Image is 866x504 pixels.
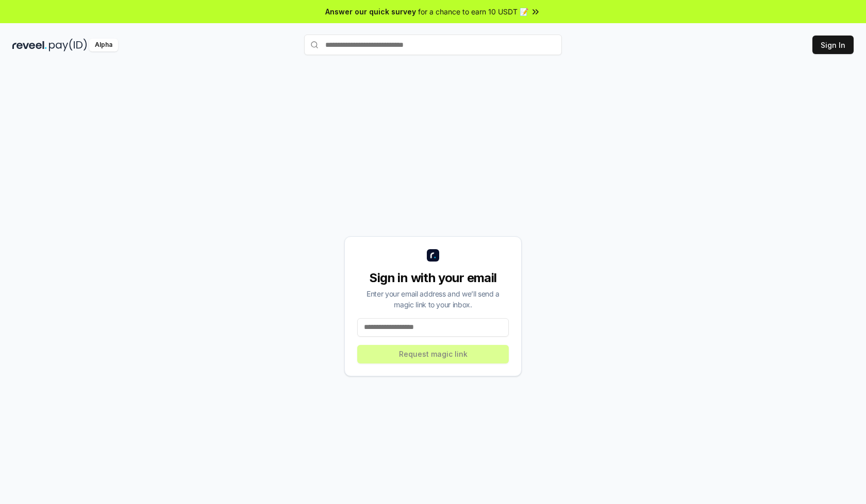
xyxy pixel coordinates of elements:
[12,39,47,51] img: reveel_dark
[325,6,416,17] span: Answer our quick survey
[357,288,509,310] div: Enter your email address and we’ll send a magic link to your inbox.
[89,39,118,51] div: Alpha
[357,270,509,286] div: Sign in with your email
[49,39,87,51] img: pay_id
[427,249,439,262] img: logo_small
[418,6,528,17] span: for a chance to earn 10 USDT 📝
[812,36,854,54] button: Sign In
